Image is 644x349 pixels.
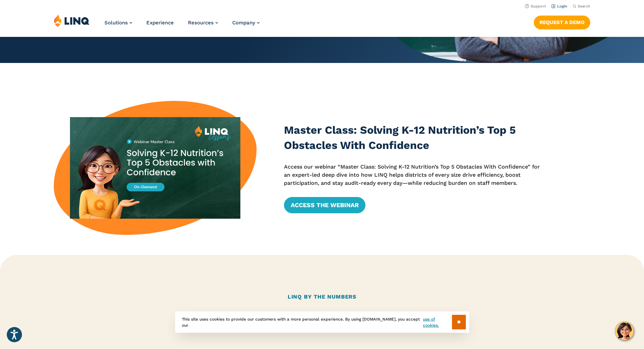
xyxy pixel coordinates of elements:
span: Company [232,20,255,26]
h2: LINQ By the Numbers [54,293,590,301]
a: Solutions [104,20,132,26]
a: Resources [188,20,218,26]
h2: The K‑12 Business Platform [54,310,590,326]
img: LINQ | K‑12 Software [54,14,90,27]
a: Support [525,4,546,8]
a: Access the Webinar [284,197,365,213]
h3: Master Class: Solving K-12 Nutrition’s Top 5 Obstacles With Confidence [284,123,544,153]
a: use of cookies. [423,316,452,328]
button: Hello, have a question? Let’s chat. [615,322,634,341]
a: Experience [146,20,174,26]
a: Company [232,20,260,26]
span: Resources [188,20,214,26]
button: Open Search Bar [573,4,590,9]
p: Access our webinar “Master Class: Solving K-12 Nutrition’s Top 5 Obstacles With Confidence” for a... [284,163,544,188]
nav: Button Navigation [534,14,590,29]
span: Solutions [104,20,128,26]
a: Request a Demo [534,16,590,29]
span: Search [578,4,590,8]
nav: Primary Navigation [104,14,260,37]
div: This site uses cookies to provide our customers with a more personal experience. By using [DOMAIN... [175,311,469,333]
a: Login [551,4,567,8]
